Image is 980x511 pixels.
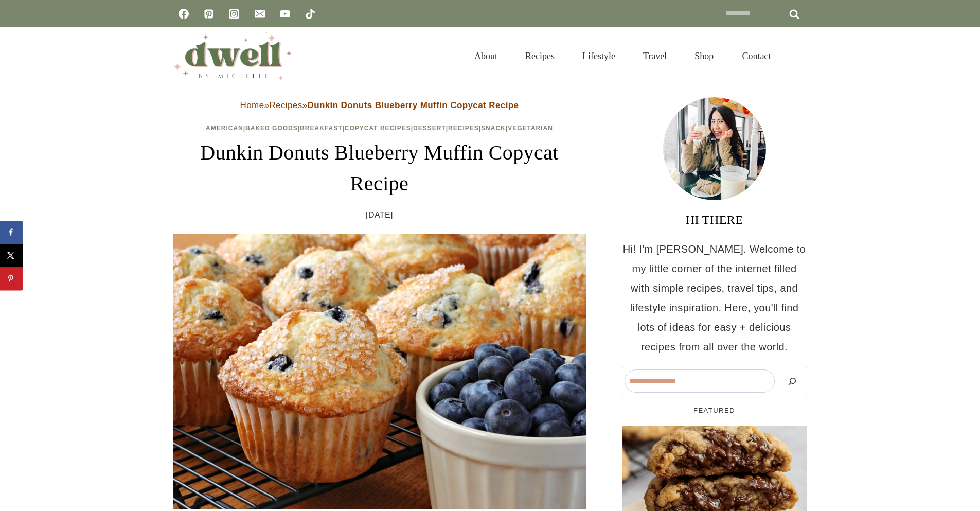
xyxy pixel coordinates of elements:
p: Hi! I'm [PERSON_NAME]. Welcome to my little corner of the internet filled with simple recipes, tr... [622,239,807,357]
a: Recipes [448,125,479,132]
img: DWELL by michelle [173,32,292,80]
a: Facebook [173,4,194,24]
a: Contact [728,38,785,74]
a: Home [240,100,264,110]
button: Search [780,369,805,393]
h5: FEATURED [622,406,807,416]
a: About [460,38,511,74]
a: Vegetarian [508,125,553,132]
time: [DATE] [366,207,393,223]
button: View Search Form [790,47,807,65]
a: Snack [481,125,506,132]
a: Travel [629,38,681,74]
a: Instagram [224,4,244,24]
strong: Dunkin Donuts Blueberry Muffin Copycat Recipe [307,100,519,110]
a: Recipes [511,38,568,74]
a: Breakfast [300,125,342,132]
nav: Primary Navigation [460,38,784,74]
a: Recipes [269,100,302,110]
span: | | | | | | | [206,125,553,132]
a: American [206,125,243,132]
a: Email [250,4,270,24]
a: Pinterest [199,4,219,24]
h3: HI THERE [622,210,807,229]
a: Lifestyle [568,38,629,74]
a: Copycat Recipes [345,125,411,132]
span: » » [240,100,519,110]
a: Baked Goods [245,125,298,132]
a: Shop [681,38,727,74]
a: YouTube [275,4,295,24]
a: Dessert [413,125,446,132]
h1: Dunkin Donuts Blueberry Muffin Copycat Recipe [173,137,586,199]
a: TikTok [300,4,320,24]
img: dunkin donuts blueberry muffins recipe [173,234,586,510]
